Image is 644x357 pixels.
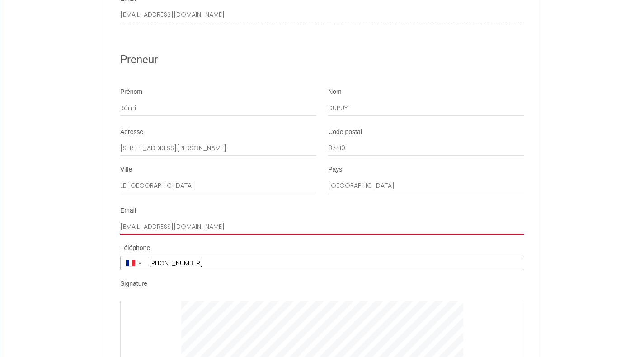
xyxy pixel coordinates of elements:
input: +33 6 12 34 56 78 [146,256,524,270]
label: Code postal [328,128,362,137]
label: Ville [120,165,132,174]
label: Email [120,206,136,215]
label: Prénom [120,88,142,97]
span: ▼ [137,261,142,265]
label: Pays [328,165,342,174]
label: Téléphone [120,244,150,253]
label: Signature [120,279,147,288]
h2: Preneur [120,51,524,69]
label: Nom [328,88,342,97]
label: Adresse [120,128,143,137]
